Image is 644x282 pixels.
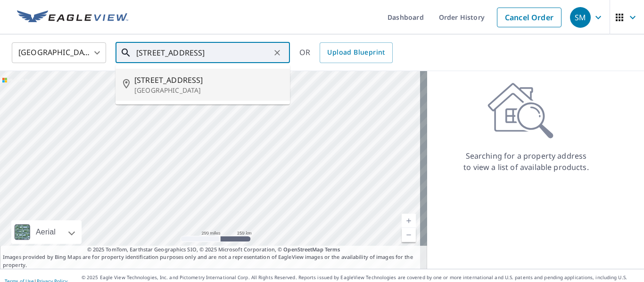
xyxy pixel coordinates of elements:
span: Upload Blueprint [327,47,385,58]
div: [GEOGRAPHIC_DATA] [12,40,106,66]
button: Clear [271,46,284,59]
a: Upload Blueprint [320,42,392,63]
div: Aerial [11,220,82,244]
img: EV Logo [17,10,128,24]
p: [GEOGRAPHIC_DATA] [134,86,282,95]
a: OpenStreetMap [283,246,323,253]
a: Cancel Order [497,8,561,27]
div: OR [299,42,393,63]
div: SM [570,7,591,28]
p: Searching for a property address to view a list of available products. [463,150,589,173]
a: Current Level 5, Zoom Out [402,228,416,242]
span: © 2025 TomTom, Earthstar Geographics SIO, © 2025 Microsoft Corporation, © [87,246,340,254]
input: Search by address or latitude-longitude [136,40,271,66]
a: Current Level 5, Zoom In [402,214,416,228]
span: [STREET_ADDRESS] [134,74,282,86]
div: Aerial [33,220,58,244]
a: Terms [325,246,340,253]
